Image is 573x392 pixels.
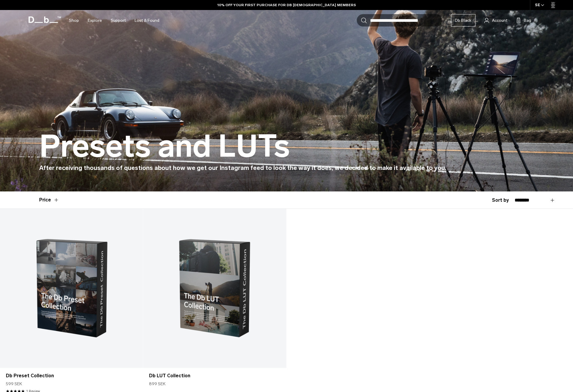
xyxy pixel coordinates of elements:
[451,14,475,27] a: Db Black
[39,163,534,173] h4: After receiving thousands of questions about how we get our Instagram feed to look the way it doe...
[149,372,280,379] a: Db LUT Collection
[484,17,507,24] a: Account
[88,10,102,31] a: Explore
[524,17,531,24] span: Bag
[217,2,356,8] a: 10% OFF YOUR FIRST PURCHASE FOR DB [DEMOGRAPHIC_DATA] MEMBERS
[516,17,531,24] button: Bag
[39,191,59,209] button: Toggle Price
[69,10,79,31] a: Shop
[111,10,126,31] a: Support
[65,10,164,31] nav: Main Navigation
[143,209,286,368] a: Db LUT Collection
[135,10,159,31] a: Lost & Found
[39,129,290,163] h1: Presets and LUTs
[6,381,22,387] span: 599 SEK
[6,372,137,379] a: Db Preset Collection
[492,17,507,24] span: Account
[149,381,166,387] span: 899 SEK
